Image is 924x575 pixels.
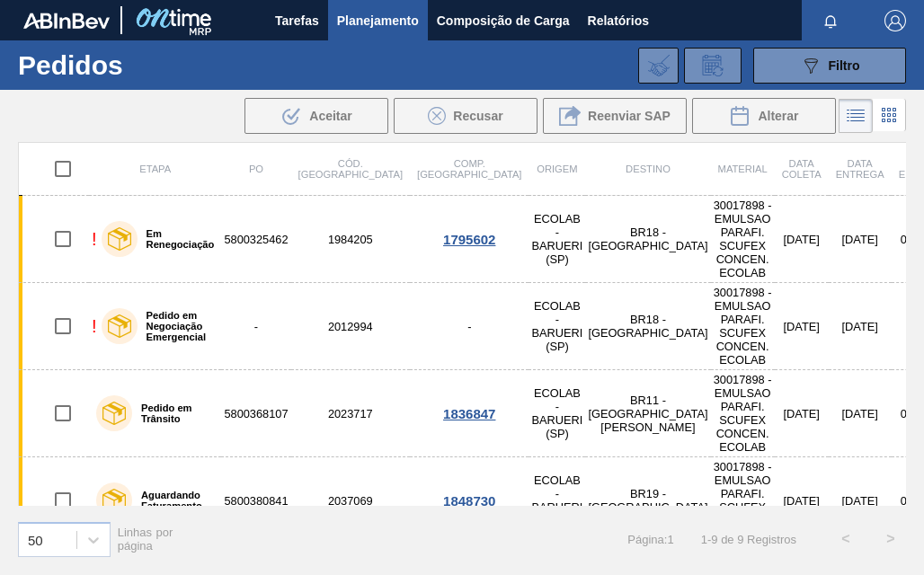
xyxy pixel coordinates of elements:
label: Em Renegociação [138,228,215,250]
td: - [410,283,529,370]
div: Recusar [394,98,538,134]
span: Aceitar [309,109,351,123]
img: TNhmsLtSVTkK8tSr43FrP2fwEKptu5GPRR3wAAAABJRU5ErkJggg== [23,13,110,29]
span: Tarefas [275,10,319,31]
span: Alterar [758,109,798,123]
span: Recusar [453,109,502,123]
td: 2012994 [291,283,410,370]
span: Planejamento [337,10,419,31]
td: [DATE] [775,196,829,283]
span: Composição de Carga [437,10,570,31]
div: 1848730 [413,493,526,509]
div: Visão em Cards [873,99,906,133]
td: [DATE] [829,196,892,283]
td: [DATE] [775,370,829,457]
div: Reenviar SAP [543,98,687,134]
td: BR18 - [GEOGRAPHIC_DATA] [585,196,710,283]
td: [DATE] [829,283,892,370]
button: Alterar [692,98,836,134]
span: 1 - 9 de 9 Registros [701,533,796,546]
td: [DATE] [775,283,829,370]
button: > [868,517,913,562]
span: Cód. [GEOGRAPHIC_DATA] [298,158,403,180]
td: 2037069 [291,457,410,544]
div: Solicitação de Revisão de Pedidos [684,48,742,84]
div: ! [92,229,97,250]
td: 30017898 - EMULSAO PARAFI. SCUFEX CONCEN. ECOLAB [711,196,775,283]
span: Etapa [139,164,171,174]
span: Origem [537,164,577,174]
span: Filtro [829,58,860,73]
td: 5800380841 [221,457,290,544]
div: 1795602 [413,232,526,247]
button: Filtro [753,48,906,84]
img: Logout [884,10,906,31]
label: Pedido em Negociação Emergencial [138,310,215,342]
td: 2023717 [291,370,410,457]
label: Aguardando Faturamento [132,490,214,511]
td: 5800325462 [221,196,290,283]
td: 1984205 [291,196,410,283]
span: Data Entrega [836,158,884,180]
span: Reenviar SAP [588,109,671,123]
span: Data coleta [782,158,822,180]
td: [DATE] [775,457,829,544]
div: Importar Negociações dos Pedidos [638,48,679,84]
div: 1836847 [413,406,526,421]
td: ECOLAB - BARUERI (SP) [529,283,585,370]
h1: Pedidos [18,55,253,75]
td: - [221,283,290,370]
span: Destino [626,164,671,174]
div: ! [92,316,97,337]
div: Alterar Pedido [692,98,836,134]
td: BR11 - [GEOGRAPHIC_DATA][PERSON_NAME] [585,370,710,457]
td: 30017898 - EMULSAO PARAFI. SCUFEX CONCEN. ECOLAB [711,283,775,370]
td: [DATE] [829,370,892,457]
td: ECOLAB - BARUERI (SP) [529,196,585,283]
span: Linhas por página [118,526,173,553]
td: [DATE] [829,457,892,544]
button: < [823,517,868,562]
td: 30017898 - EMULSAO PARAFI. SCUFEX CONCEN. ECOLAB [711,457,775,544]
span: PO [249,164,263,174]
td: BR19 - [GEOGRAPHIC_DATA] [585,457,710,544]
td: 5800368107 [221,370,290,457]
span: Material [718,164,768,174]
div: Aceitar [244,98,388,134]
label: Pedido em Trânsito [132,402,214,424]
span: Comp. [GEOGRAPHIC_DATA] [417,158,521,180]
span: Relatórios [588,10,649,31]
td: 30017898 - EMULSAO PARAFI. SCUFEX CONCEN. ECOLAB [711,370,775,457]
td: ECOLAB - BARUERI (SP) [529,370,585,457]
div: Visão em Lista [839,99,873,133]
button: Notificações [802,8,859,33]
td: BR18 - [GEOGRAPHIC_DATA] [585,283,710,370]
span: Página : 1 [627,533,673,546]
td: ECOLAB - BARUERI (SP) [529,457,585,544]
div: 50 [28,532,43,547]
